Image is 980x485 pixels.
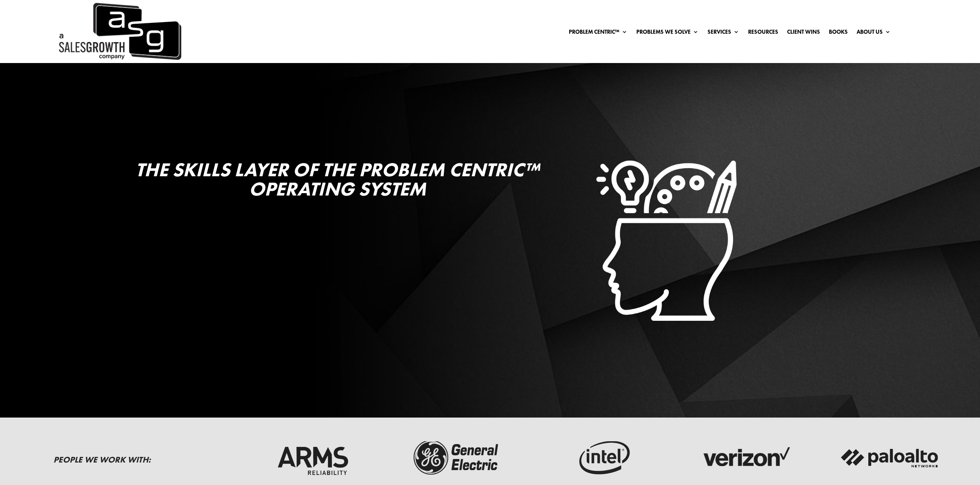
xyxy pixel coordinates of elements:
[407,438,507,478] img: ge-logo-dark
[128,160,546,203] h1: The Skills Layer of the Problem Centric™ Operating System
[707,29,739,38] a: Services
[695,438,796,478] img: verizon-logo-dark
[787,29,820,38] a: Client Wins
[829,29,848,38] a: Books
[636,29,699,38] a: Problems We Solve
[857,29,891,38] a: About Us
[551,438,652,478] img: intel-logo-dark
[840,438,940,478] img: palato-networks-logo-dark
[586,160,747,321] img: Skills White
[569,29,627,38] a: Problem Centric™
[262,438,363,478] img: arms-reliability-logo-dark
[748,29,778,38] a: Resources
